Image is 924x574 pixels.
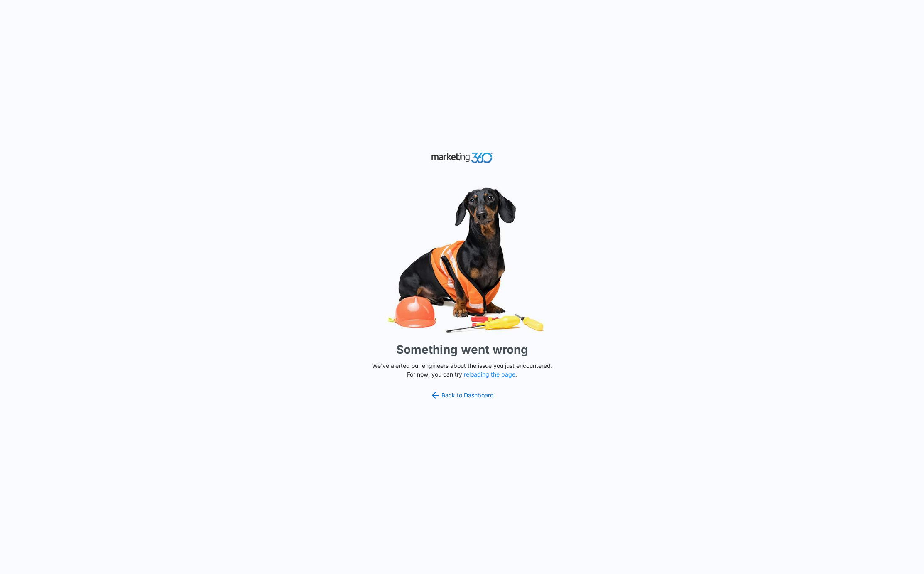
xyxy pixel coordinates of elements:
img: Sad Dog [338,182,587,338]
a: Back to Dashboard [430,390,494,400]
button: reloading the page [464,371,515,378]
h1: Something went wrong [396,341,528,358]
p: We've alerted our engineers about the issue you just encountered. For now, you can try . [369,361,556,379]
img: Marketing 360 Logo [431,150,493,165]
